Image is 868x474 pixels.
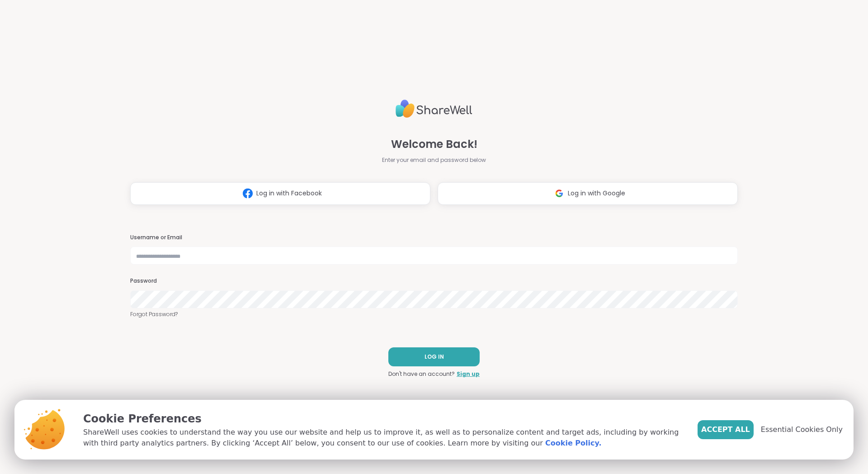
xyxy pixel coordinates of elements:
span: Enter your email and password below [382,156,486,164]
button: LOG IN [388,347,480,366]
span: Log in with Facebook [256,189,322,198]
h3: Username or Email [130,234,738,242]
button: Accept All [698,420,754,439]
img: ShareWell Logomark [239,185,256,202]
span: Accept All [701,424,750,435]
span: LOG IN [425,353,444,361]
h3: Password [130,277,738,285]
a: Cookie Policy. [545,438,601,449]
p: ShareWell uses cookies to understand the way you use our website and help us to improve it, as we... [83,427,683,449]
img: ShareWell Logomark [551,185,568,202]
span: Welcome Back! [391,136,477,152]
a: Sign up [457,370,480,378]
button: Log in with Google [438,182,738,205]
button: Log in with Facebook [130,182,430,205]
a: Forgot Password? [130,310,738,318]
span: Log in with Google [568,189,625,198]
span: Essential Cookies Only [761,424,843,435]
img: ShareWell Logo [396,96,472,122]
p: Cookie Preferences [83,411,683,427]
span: Don't have an account? [388,370,455,378]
